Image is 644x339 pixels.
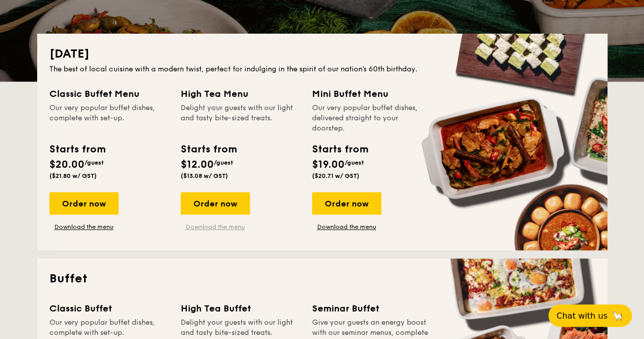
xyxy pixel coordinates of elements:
[181,87,300,101] div: High Tea Menu
[181,192,250,215] div: Order now
[312,223,381,231] a: Download the menu
[611,310,624,322] span: 🦙
[49,172,97,179] span: ($21.80 w/ GST)
[312,172,359,179] span: ($20.71 w/ GST)
[49,87,169,101] div: Classic Buffet Menu
[181,301,300,316] div: High Tea Buffet
[312,159,345,171] span: $19.00
[181,142,236,157] div: Starts from
[49,301,169,316] div: Classic Buffet
[49,271,595,287] h2: Buffet
[49,223,119,231] a: Download the menu
[312,142,368,157] div: Starts from
[49,103,169,134] div: Our very popular buffet dishes, complete with set-up.
[345,159,364,166] span: /guest
[49,159,85,171] span: $20.00
[49,192,119,215] div: Order now
[181,172,228,179] span: ($13.08 w/ GST)
[548,304,632,327] button: Chat with us🦙
[49,142,105,157] div: Starts from
[181,103,300,134] div: Delight your guests with our light and tasty bite-sized treats.
[214,159,233,166] span: /guest
[556,311,607,321] span: Chat with us
[85,159,104,166] span: /guest
[312,192,381,215] div: Order now
[49,64,595,74] div: The best of local cuisine with a modern twist, perfect for indulging in the spirit of our nation’...
[49,46,595,62] h2: [DATE]
[312,87,431,101] div: Mini Buffet Menu
[312,103,431,134] div: Our very popular buffet dishes, delivered straight to your doorstep.
[181,159,214,171] span: $12.00
[181,223,250,231] a: Download the menu
[312,301,431,316] div: Seminar Buffet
